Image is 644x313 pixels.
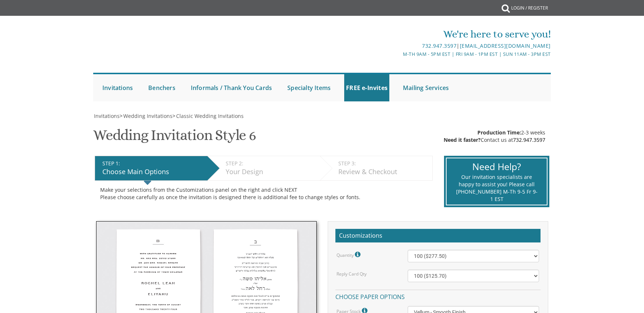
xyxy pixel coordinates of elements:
[444,136,481,143] span: Need it faster?
[176,112,244,119] span: Classic Wedding Invitations
[100,186,427,201] div: Make your selections from the Customizations panel on the right and click NEXT Please choose care...
[285,74,332,101] a: Specialty Items
[477,129,521,136] span: Production Time:
[246,50,551,58] div: M-Th 9am - 5pm EST | Fri 9am - 1pm EST | Sun 11am - 3pm EST
[401,74,451,101] a: Mailing Services
[335,229,541,243] h2: Customizations
[93,112,120,119] a: Invitations
[513,136,545,143] a: 732.947.3597
[172,112,244,119] span: >
[101,74,135,101] a: Invitations
[189,74,274,101] a: Informals / Thank You Cards
[226,160,316,167] div: STEP 2:
[123,112,172,119] a: Wedding Invitations
[246,27,551,42] div: We're here to serve you!
[338,167,429,177] div: Review & Checkout
[444,129,545,144] div: 2-3 weeks Contact us at
[226,167,316,177] div: Your Design
[344,74,389,101] a: FREE e-Invites
[338,160,429,167] div: STEP 3:
[456,160,538,173] div: Need Help?
[94,112,120,119] span: Invitations
[102,160,204,167] div: STEP 1:
[175,112,244,119] a: Classic Wedding Invitations
[336,271,367,277] label: Reply Card Qty
[246,42,551,50] div: |
[460,42,551,49] a: [EMAIL_ADDRESS][DOMAIN_NAME]
[102,167,204,177] div: Choose Main Options
[93,127,256,149] h1: Wedding Invitation Style 6
[422,42,456,49] a: 732.947.3597
[336,250,362,259] label: Quantity
[335,289,541,302] h4: Choose paper options
[456,173,538,203] div: Our invitation specialists are happy to assist you! Please call [PHONE_NUMBER] M-Th 9-5 Fr 9-1 EST
[120,112,172,119] span: >
[146,74,177,101] a: Benchers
